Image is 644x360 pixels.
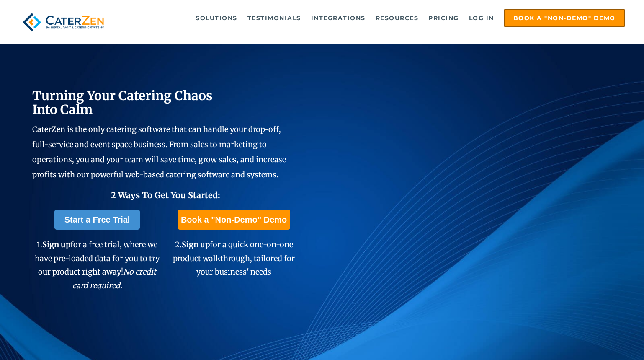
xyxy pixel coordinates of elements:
iframe: Help widget launcher [569,327,635,351]
a: Book a "Non-Demo" Demo [504,9,625,27]
a: Book a "Non-Demo" Demo [178,210,290,230]
span: Sign up [182,240,210,249]
span: 1. for a free trial, where we have pre-loaded data for you to try our product right away! [35,240,160,290]
a: Testimonials [243,10,305,26]
a: Log in [465,10,498,26]
div: Navigation Menu [123,9,625,27]
span: 2 Ways To Get You Started: [111,190,220,200]
img: caterzen [19,9,107,36]
a: Start a Free Trial [54,210,140,230]
a: Pricing [424,10,463,26]
a: Solutions [191,10,242,26]
a: Integrations [307,10,370,26]
a: Resources [371,10,423,26]
span: Sign up [42,240,70,249]
span: Turning Your Catering Chaos Into Calm [32,88,213,117]
em: No credit card required. [72,267,157,290]
span: 2. for a quick one-on-one product walkthrough, tailored for your business' needs [173,240,295,277]
span: CaterZen is the only catering software that can handle your drop-off, full-service and event spac... [32,124,286,179]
